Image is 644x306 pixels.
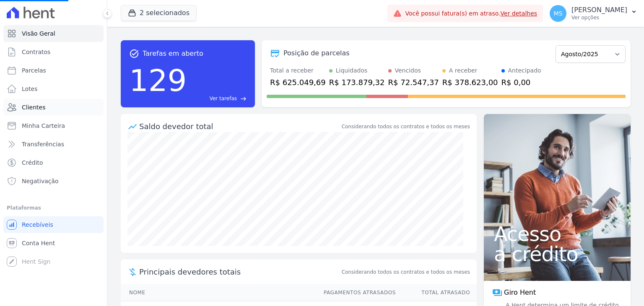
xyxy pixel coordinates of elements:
span: Acesso [494,224,621,244]
th: Nome [121,284,316,301]
span: Lotes [22,85,38,93]
span: Recebíveis [22,220,53,229]
a: Ver tarefas east [190,95,247,102]
div: Posição de parcelas [283,48,350,58]
a: Transferências [3,136,104,153]
p: [PERSON_NAME] [571,6,627,14]
div: R$ 625.049,69 [270,77,326,88]
span: Giro Hent [504,288,536,298]
div: A receber [449,66,478,75]
a: Recebíveis [3,216,104,233]
a: Lotes [3,80,104,97]
div: Plataformas [7,203,100,213]
th: Total Atrasado [396,284,477,301]
a: Parcelas [3,62,104,79]
span: east [240,96,247,102]
div: Liquidados [336,66,368,75]
span: Parcelas [22,66,46,75]
div: R$ 0,00 [501,77,541,88]
a: Contratos [3,44,104,60]
div: R$ 72.547,37 [388,77,439,88]
a: Minha Carteira [3,117,104,134]
span: a crédito [494,244,621,264]
a: Negativação [3,173,104,189]
span: Transferências [22,140,64,148]
p: Ver opções [571,14,627,21]
span: Negativação [22,177,59,185]
span: Visão Geral [22,29,55,38]
span: Crédito [22,158,43,167]
span: Contratos [22,48,50,56]
div: R$ 378.623,00 [442,77,498,88]
span: Tarefas em aberto [143,49,203,59]
a: Visão Geral [3,25,104,42]
span: Minha Carteira [22,122,65,130]
a: Conta Hent [3,235,104,252]
span: Conta Hent [22,239,55,247]
div: Saldo devedor total [139,121,340,132]
span: Principais devedores totais [139,266,340,277]
div: Antecipado [508,66,541,75]
a: Crédito [3,154,104,171]
span: Considerando todos os contratos e todos os meses [342,268,470,276]
div: Vencidos [395,66,421,75]
div: 129 [129,59,187,102]
button: MS [PERSON_NAME] Ver opções [543,2,644,25]
a: Clientes [3,99,104,116]
a: Ver detalhes [501,10,538,17]
span: Ver tarefas [210,95,237,102]
th: Pagamentos Atrasados [316,284,396,301]
span: Clientes [22,103,45,112]
span: task_alt [129,49,139,59]
div: R$ 173.879,32 [329,77,385,88]
span: MS [554,10,563,16]
span: Você possui fatura(s) em atraso. [405,9,537,18]
button: 2 selecionados [121,5,197,21]
div: Total a receber [270,66,326,75]
div: Considerando todos os contratos e todos os meses [342,123,470,130]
